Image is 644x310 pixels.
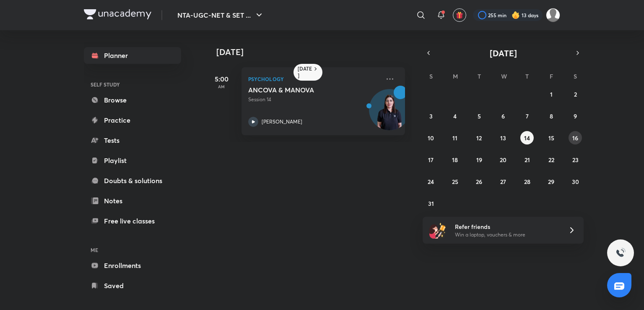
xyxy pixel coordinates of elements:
[545,131,558,144] button: August 15, 2025
[520,131,534,144] button: August 14, 2025
[84,9,151,19] img: Company Logo
[428,200,434,208] abbr: August 31, 2025
[524,178,530,186] abbr: August 28, 2025
[248,96,380,103] p: Session 14
[501,72,507,80] abbr: Wednesday
[298,66,312,79] h6: [DATE]
[453,8,466,22] button: avatar
[428,134,434,142] abbr: August 10, 2025
[84,192,181,209] a: Notes
[548,178,554,186] abbr: August 29, 2025
[424,175,438,188] button: August 24, 2025
[205,74,238,84] h5: 5:00
[524,134,530,142] abbr: August 14, 2025
[546,8,560,22] img: Atia khan
[429,222,446,239] img: referral
[84,9,151,21] a: Company Logo
[572,178,579,186] abbr: August 30, 2025
[545,109,558,123] button: August 8, 2025
[434,47,572,59] button: [DATE]
[248,86,353,94] h5: ANCOVA & MANOVA
[453,112,457,120] abbr: August 4, 2025
[500,156,506,164] abbr: August 20, 2025
[84,213,181,229] a: Free live classes
[456,11,463,19] img: avatar
[216,47,413,57] h4: [DATE]
[453,72,458,80] abbr: Monday
[476,178,482,186] abbr: August 26, 2025
[473,175,486,188] button: August 26, 2025
[572,156,579,164] abbr: August 23, 2025
[569,87,582,101] button: August 2, 2025
[473,153,486,166] button: August 19, 2025
[545,175,558,188] button: August 29, 2025
[172,7,269,24] button: NTA-UGC-NET & SET ...
[424,153,438,166] button: August 17, 2025
[84,172,181,189] a: Doubts & solutions
[262,118,302,126] p: [PERSON_NAME]
[452,178,458,186] abbr: August 25, 2025
[490,47,517,59] span: [DATE]
[520,175,534,188] button: August 28, 2025
[452,134,457,142] abbr: August 11, 2025
[84,132,181,149] a: Tests
[500,134,506,142] abbr: August 13, 2025
[476,134,482,142] abbr: August 12, 2025
[496,153,510,166] button: August 20, 2025
[455,231,558,239] p: Win a laptop, vouchers & more
[84,243,181,257] h6: ME
[496,109,510,123] button: August 6, 2025
[428,178,434,186] abbr: August 24, 2025
[548,156,554,164] abbr: August 22, 2025
[520,109,534,123] button: August 7, 2025
[84,77,181,92] h6: SELF STUDY
[424,109,438,123] button: August 3, 2025
[428,156,434,164] abbr: August 17, 2025
[205,84,238,89] p: AM
[512,11,520,19] img: streak
[572,134,578,142] abbr: August 16, 2025
[525,72,529,80] abbr: Thursday
[550,112,553,120] abbr: August 8, 2025
[569,109,582,123] button: August 9, 2025
[526,112,529,120] abbr: August 7, 2025
[473,131,486,144] button: August 12, 2025
[478,112,481,120] abbr: August 5, 2025
[473,109,486,123] button: August 5, 2025
[520,153,534,166] button: August 21, 2025
[500,178,506,186] abbr: August 27, 2025
[548,134,554,142] abbr: August 15, 2025
[84,92,181,108] a: Browse
[84,112,181,129] a: Practice
[424,131,438,144] button: August 10, 2025
[84,277,181,294] a: Saved
[569,131,582,144] button: August 16, 2025
[478,72,481,80] abbr: Tuesday
[452,156,458,164] abbr: August 18, 2025
[574,72,577,80] abbr: Saturday
[574,112,577,120] abbr: August 9, 2025
[550,72,553,80] abbr: Friday
[429,112,433,120] abbr: August 3, 2025
[429,72,433,80] abbr: Sunday
[476,156,482,164] abbr: August 19, 2025
[496,175,510,188] button: August 27, 2025
[84,152,181,169] a: Playlist
[545,87,558,101] button: August 1, 2025
[248,74,380,84] p: Psychology
[455,222,558,231] h6: Refer friends
[496,131,510,144] button: August 13, 2025
[84,47,181,64] a: Planner
[84,257,181,274] a: Enrollments
[424,197,438,210] button: August 31, 2025
[550,90,553,98] abbr: August 1, 2025
[569,153,582,166] button: August 23, 2025
[448,175,462,188] button: August 25, 2025
[545,153,558,166] button: August 22, 2025
[501,112,505,120] abbr: August 6, 2025
[448,131,462,144] button: August 11, 2025
[448,153,462,166] button: August 18, 2025
[615,248,626,258] img: ttu
[525,156,530,164] abbr: August 21, 2025
[569,175,582,188] button: August 30, 2025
